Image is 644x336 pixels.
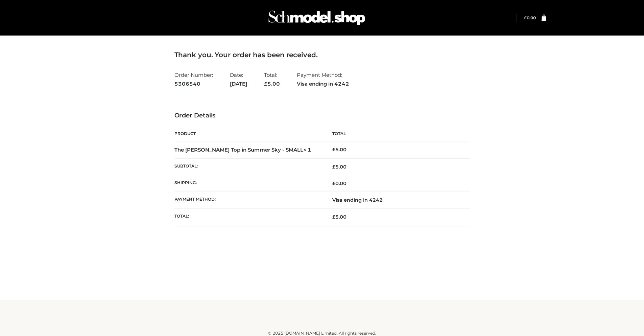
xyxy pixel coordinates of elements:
[174,69,213,90] li: Order Number:
[230,80,247,88] strong: [DATE]
[524,15,536,20] a: £0.00
[264,81,267,87] span: £
[297,69,349,90] li: Payment Method:
[332,147,347,153] bdi: 5.00
[332,180,335,186] span: £
[174,112,470,119] h3: Order Details
[524,15,536,20] bdi: 0.00
[303,147,311,153] strong: × 1
[264,69,280,90] li: Total:
[524,15,527,20] span: £
[332,164,335,170] span: £
[174,175,322,192] th: Shipping:
[332,180,347,186] bdi: 0.00
[332,214,335,220] span: £
[174,80,213,88] strong: 5306540
[174,208,322,225] th: Total:
[332,214,347,220] span: 5.00
[322,192,470,208] td: Visa ending in 4242
[332,147,335,153] span: £
[174,147,311,153] strong: The [PERSON_NAME] Top in Summer Sky - SMALL
[174,192,322,208] th: Payment method:
[322,126,470,141] th: Total
[174,158,322,175] th: Subtotal:
[174,126,322,141] th: Product
[174,51,470,59] h3: Thank you. Your order has been received.
[266,4,367,31] img: Schmodel Admin 964
[230,69,247,90] li: Date:
[332,164,347,170] span: 5.00
[264,81,280,87] span: 5.00
[297,80,349,88] strong: Visa ending in 4242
